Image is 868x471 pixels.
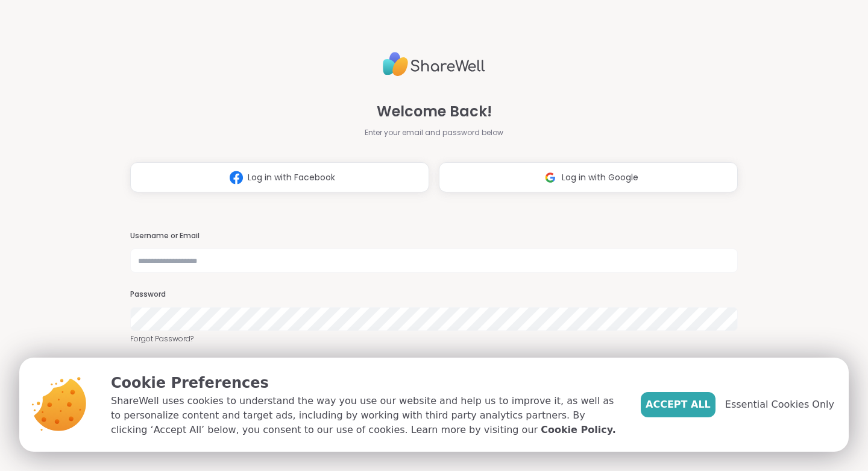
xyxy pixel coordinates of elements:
img: ShareWell Logomark [539,166,562,189]
span: Essential Cookies Only [725,397,834,412]
h3: Password [130,289,738,300]
a: Cookie Policy. [541,423,615,437]
span: Log in with Google [562,171,638,184]
p: ShareWell uses cookies to understand the way you use our website and help us to improve it, as we... [111,394,621,437]
span: Log in with Facebook [248,171,335,184]
span: Accept All [646,397,711,412]
h3: Username or Email [130,231,738,241]
span: Enter your email and password below [365,127,503,138]
img: ShareWell Logomark [225,166,248,189]
p: Cookie Preferences [111,372,621,394]
span: Welcome Back! [377,101,492,122]
button: Log in with Facebook [130,162,429,192]
img: ShareWell Logo [383,47,485,81]
button: Accept All [641,392,715,417]
a: Forgot Password? [130,333,738,344]
button: Log in with Google [439,162,738,192]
